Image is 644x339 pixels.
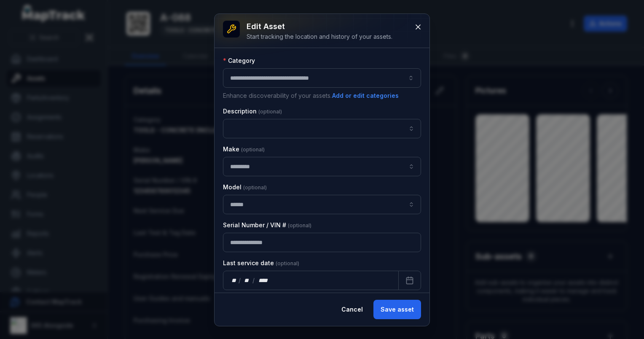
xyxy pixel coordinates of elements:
[247,21,392,32] h3: Edit asset
[239,276,241,285] div: /
[223,56,255,65] label: Category
[247,32,392,41] div: Start tracking the location and history of your assets.
[223,145,265,153] label: Make
[223,107,282,116] label: Description
[223,119,421,138] input: asset-edit:description-label
[223,183,267,191] label: Model
[223,259,299,267] label: Last service date
[252,276,255,285] div: /
[255,276,271,285] div: year,
[223,157,421,176] input: asset-edit:cf[2c9a1bd6-738d-4b2a-ac98-3f96f4078ca0]-label
[241,276,253,285] div: month,
[332,91,399,100] button: Add or edit categories
[223,221,311,229] label: Serial Number / VIN #
[373,300,421,319] button: Save asset
[334,300,370,319] button: Cancel
[223,91,421,100] p: Enhance discoverability of your assets.
[223,195,421,214] input: asset-edit:cf[372ede5e-5430-4034-be4c-3789af5fa247]-label
[230,276,239,285] div: day,
[398,271,421,290] button: Calendar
